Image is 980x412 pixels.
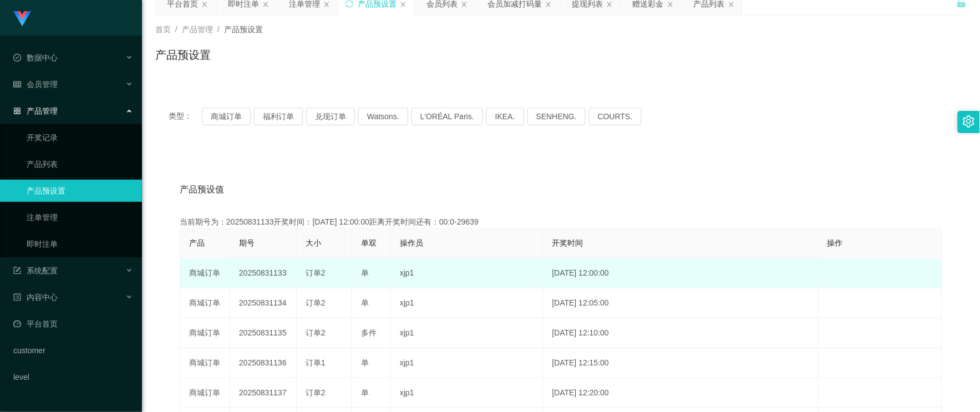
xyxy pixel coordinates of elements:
i: 图标: table [13,80,21,88]
td: 商城订单 [180,288,230,318]
a: customer [13,339,133,362]
span: 订单2 [306,298,326,307]
td: 商城订单 [180,318,230,348]
i: 图标: close [728,1,735,8]
h1: 产品预设置 [155,47,211,63]
td: [DATE] 12:05:00 [544,288,819,318]
td: xjp1 [391,378,544,408]
span: 产品 [189,238,205,247]
button: 兑现订单 [306,108,355,125]
span: 产品管理 [182,25,213,34]
span: 产品预设值 [180,183,224,196]
span: 产品管理 [13,106,58,115]
span: 开奖时间 [552,238,583,247]
span: 订单2 [306,388,326,397]
i: 图标: close [262,1,269,8]
td: xjp1 [391,258,544,288]
span: 数据中心 [13,53,58,62]
td: 20250831134 [230,288,297,318]
td: 20250831133 [230,258,297,288]
td: xjp1 [391,348,544,378]
i: 图标: close [461,1,468,8]
span: 操作员 [400,238,423,247]
span: 大小 [306,238,321,247]
button: L'ORÉAL Paris. [412,108,483,125]
i: 图标: close [667,1,674,8]
i: 图标: close [323,1,330,8]
button: COURTS. [589,108,642,125]
button: 商城订单 [202,108,251,125]
span: 单 [361,268,369,277]
span: 期号 [239,238,255,247]
td: [DATE] 12:15:00 [544,348,819,378]
span: 订单1 [306,358,326,367]
span: 订单2 [306,328,326,337]
td: 20250831137 [230,378,297,408]
button: SENHENG. [527,108,586,125]
td: [DATE] 12:10:00 [544,318,819,348]
button: IKEA. [486,108,524,125]
a: 开奖记录 [27,126,133,149]
span: 单 [361,388,369,397]
div: 当前期号为：20250831133开奖时间：[DATE] 12:00:00距离开奖时间还有：00:0-29639 [180,216,942,228]
span: 操作 [827,238,843,247]
span: 系统配置 [13,266,58,275]
a: 注单管理 [27,206,133,228]
i: 图标: appstore-o [13,107,21,115]
span: 单 [361,298,369,307]
td: xjp1 [391,318,544,348]
button: 福利订单 [254,108,303,125]
img: logo.9652507e.png [13,11,31,27]
span: 单双 [361,238,377,247]
span: 订单2 [306,268,326,277]
span: 会员管理 [13,80,58,89]
span: / [217,25,220,34]
i: 图标: close [606,1,613,8]
button: Watsons. [358,108,408,125]
span: 类型： [169,108,202,125]
i: 图标: close [400,1,407,8]
a: 产品列表 [27,153,133,175]
span: / [175,25,177,34]
i: 图标: check-circle-o [13,54,21,62]
td: [DATE] 12:00:00 [544,258,819,288]
span: 内容中心 [13,293,58,302]
span: 多件 [361,328,377,337]
a: 即时注单 [27,233,133,255]
span: 产品预设置 [224,25,263,34]
a: level [13,366,133,388]
a: 图标: dashboard平台首页 [13,313,133,335]
i: 图标: close [545,1,552,8]
td: 20250831136 [230,348,297,378]
span: 首页 [155,25,171,34]
i: 图标: profile [13,293,21,301]
i: 图标: close [201,1,208,8]
td: 商城订单 [180,348,230,378]
a: 产品预设置 [27,180,133,202]
i: 图标: setting [963,115,975,128]
i: 图标: form [13,267,21,274]
td: 商城订单 [180,258,230,288]
td: xjp1 [391,288,544,318]
td: 商城订单 [180,378,230,408]
td: [DATE] 12:20:00 [544,378,819,408]
span: 单 [361,358,369,367]
td: 20250831135 [230,318,297,348]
